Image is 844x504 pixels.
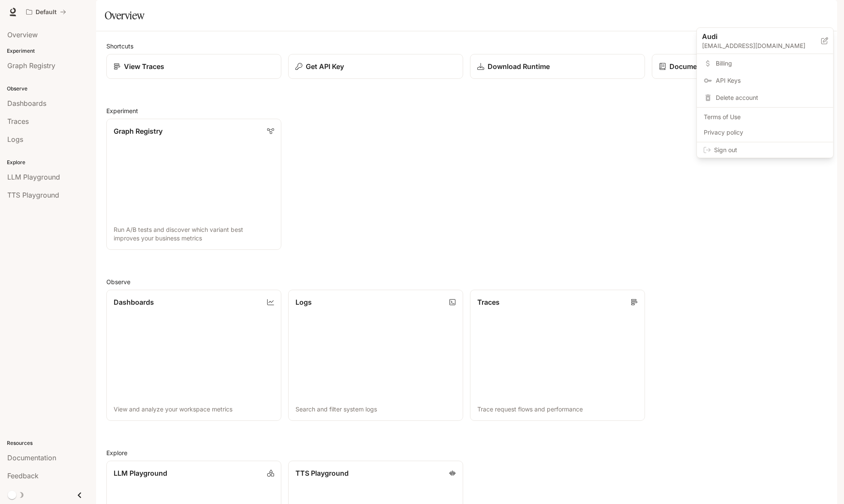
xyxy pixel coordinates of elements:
p: [EMAIL_ADDRESS][DOMAIN_NAME] [702,42,821,50]
span: Billing [716,59,826,68]
span: Sign out [714,146,826,154]
div: Sign out [697,142,833,158]
span: Terms of Use [704,113,826,121]
div: Delete account [699,90,832,105]
span: Delete account [716,93,826,102]
div: Audi[EMAIL_ADDRESS][DOMAIN_NAME] [697,28,833,54]
a: API Keys [699,73,832,88]
a: Privacy policy [699,125,832,140]
span: API Keys [716,76,826,85]
p: Audi [702,31,808,42]
a: Billing [699,56,832,71]
span: Privacy policy [704,128,826,137]
a: Terms of Use [699,109,832,125]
